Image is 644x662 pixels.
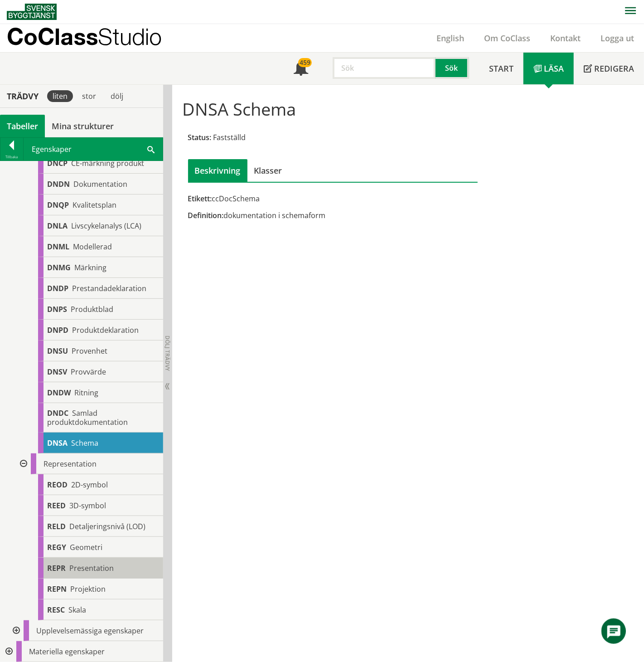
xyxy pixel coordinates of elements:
[47,563,66,573] span: REPR
[188,159,247,182] div: Beskrivning
[0,153,23,161] div: Tillbaka
[333,57,436,79] input: Sök
[47,438,68,448] span: DNSA
[47,501,66,511] span: REED
[7,24,181,52] a: CoClassStudio
[479,53,523,84] a: Start
[71,480,108,490] span: 2D-symbol
[72,325,139,335] span: Produktdeklaration
[47,367,67,377] span: DNSV
[213,132,246,142] span: Fastställd
[436,57,469,79] button: Sök
[188,132,212,142] span: Status:
[7,31,162,42] p: CoClass
[47,325,68,335] span: DNPD
[47,158,68,168] span: DNCP
[147,144,155,154] span: Sök i tabellen
[47,605,65,615] span: RESC
[71,158,144,168] span: CE-märkning produkt
[77,90,102,102] div: stor
[72,346,107,356] span: Provenhet
[68,605,86,615] span: Skala
[47,200,69,210] span: DNQP
[298,58,312,67] div: 459
[47,179,70,189] span: DNDN
[594,63,634,74] span: Redigera
[74,388,98,398] span: Ritning
[47,263,71,273] span: DNMG
[188,194,478,204] div: ccDocSchema
[544,63,564,74] span: Läsa
[24,138,163,161] div: Egenskaper
[247,159,289,182] div: Klasser
[47,542,66,552] span: REGY
[47,408,68,418] span: DNDC
[2,91,44,101] div: Trädvy
[591,33,644,44] a: Logga ut
[47,90,73,102] div: liten
[73,200,116,210] span: Kvalitetsplan
[489,63,513,74] span: Start
[71,438,98,448] span: Schema
[188,194,212,204] span: Etikett:
[29,647,105,657] span: Materiella egenskaper
[47,283,68,293] span: DNDP
[74,263,107,273] span: Märkning
[294,62,308,77] span: Notifikationer
[426,33,474,44] a: English
[47,304,67,314] span: DNPS
[164,336,171,371] span: Dölj trädvy
[44,459,97,469] span: Representation
[7,4,57,20] img: Svensk Byggtjänst
[72,283,146,293] span: Prestandadeklaration
[47,480,68,490] span: REOD
[36,626,144,636] span: Upplevelsemässiga egenskaper
[47,242,69,252] span: DNML
[284,53,318,84] a: 459
[474,33,540,44] a: Om CoClass
[47,221,68,231] span: DNLA
[45,115,121,137] a: Mina strukturer
[69,501,106,511] span: 3D-symbol
[70,542,102,552] span: Geometri
[69,521,145,531] span: Detaljeringsnivå (LOD)
[73,179,127,189] span: Dokumentation
[71,304,113,314] span: Produktblad
[47,584,67,594] span: REPN
[47,408,128,427] span: Samlad produktdokumentation
[182,99,634,119] h1: DNSA Schema
[188,210,478,220] div: dokumentation i schemaform
[523,53,574,84] a: Läsa
[105,90,129,102] div: dölj
[73,242,112,252] span: Modellerad
[70,584,106,594] span: Projektion
[574,53,644,84] a: Redigera
[47,521,66,531] span: RELD
[69,563,114,573] span: Presentation
[188,210,224,220] span: Definition:
[47,388,71,398] span: DNDW
[540,33,591,44] a: Kontakt
[98,23,162,50] span: Studio
[71,367,106,377] span: Provvärde
[71,221,141,231] span: Livscykelanalys (LCA)
[47,346,68,356] span: DNSU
